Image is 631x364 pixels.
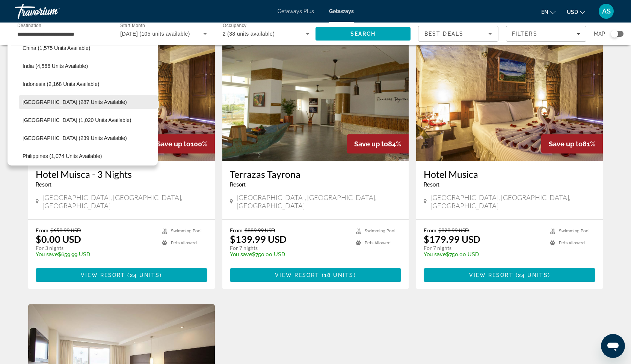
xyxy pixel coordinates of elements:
a: Hotel Musica [424,168,595,180]
span: Start Month [120,23,145,28]
span: Resort [424,182,439,188]
button: Select destination: India (4,566 units available) [19,59,158,73]
span: You save [230,251,252,257]
input: Select destination [17,30,104,39]
span: Best Deals [424,31,463,37]
span: Pets Allowed [171,241,197,245]
span: USD [567,9,578,15]
span: From [36,227,48,233]
a: Travorium [15,2,90,21]
span: Save up to [549,140,583,148]
span: Swimming Pool [171,229,202,233]
button: Change currency [567,6,585,17]
span: Map [594,29,605,39]
p: For 3 nights [36,245,154,251]
span: 18 units [324,272,354,278]
span: Filters [512,31,537,37]
p: For 7 nights [230,245,349,251]
span: You save [424,251,446,257]
span: Indonesia (2,168 units available) [23,81,99,87]
span: 24 units [130,272,160,278]
span: AS [602,8,611,15]
img: Terrazas Tayrona [222,41,409,161]
span: Resort [36,182,51,188]
a: Getaways [329,8,354,14]
span: Resort [230,182,246,188]
a: Hotel Muisca - 3 Nights [36,168,207,180]
p: $750.00 USD [424,251,542,257]
p: For 7 nights [424,245,542,251]
p: $750.00 USD [230,251,349,257]
a: Getaways Plus [278,8,314,14]
span: Pets Allowed [559,241,585,245]
p: $179.99 USD [424,233,480,245]
button: Select destination: China (1,575 units available) [19,41,158,55]
button: View Resort(18 units) [230,268,402,282]
span: ( ) [319,272,356,278]
div: 84% [347,134,409,153]
span: View Resort [469,272,513,278]
div: 100% [149,134,215,153]
span: [GEOGRAPHIC_DATA] (239 units available) [23,135,127,141]
span: From [424,227,436,233]
p: $139.99 USD [230,233,287,245]
div: 81% [541,134,603,153]
span: Occupancy [223,23,246,28]
span: en [541,9,548,15]
button: Select destination: Maldives (239 units available) [19,131,158,145]
span: You save [36,251,58,257]
span: ( ) [125,272,162,278]
span: $929.99 USD [438,227,469,233]
button: Select destination: Indonesia (2,168 units available) [19,77,158,91]
span: [GEOGRAPHIC_DATA], [GEOGRAPHIC_DATA], [GEOGRAPHIC_DATA] [430,193,595,210]
img: Hotel Musica [416,41,603,161]
span: ( ) [513,272,550,278]
iframe: Button to launch messaging window [601,334,625,358]
p: $0.00 USD [36,233,81,245]
span: [GEOGRAPHIC_DATA] (1,020 units available) [23,117,131,123]
span: Swimming Pool [559,229,590,233]
span: $659.99 USD [50,227,81,233]
span: China (1,575 units available) [23,45,90,51]
span: Swimming Pool [365,229,396,233]
span: Save up to [354,140,388,148]
span: [GEOGRAPHIC_DATA], [GEOGRAPHIC_DATA], [GEOGRAPHIC_DATA] [42,193,207,210]
span: [GEOGRAPHIC_DATA] (287 units available) [23,99,127,105]
p: $659.99 USD [36,251,154,257]
span: Destination [17,23,41,28]
span: $889.99 USD [245,227,275,233]
span: Search [350,31,376,37]
span: From [230,227,243,233]
div: Destination options [8,41,158,165]
span: Save up to [157,140,190,148]
button: Select destination: Philippines (1,074 units available) [19,149,158,163]
span: India (4,566 units available) [23,63,88,69]
span: View Resort [81,272,125,278]
button: Search [315,27,411,41]
span: 24 units [518,272,548,278]
span: [DATE] (105 units available) [120,31,190,37]
button: Select destination: Japan (287 units available) [19,95,158,109]
span: [GEOGRAPHIC_DATA], [GEOGRAPHIC_DATA], [GEOGRAPHIC_DATA] [237,193,402,210]
button: Filters [506,26,586,42]
a: Terrazas Tayrona [230,168,402,180]
button: Select destination: Malaysia (1,020 units available) [19,113,158,127]
span: Philippines (1,074 units available) [23,153,102,159]
button: View Resort(24 units) [36,268,207,282]
span: Pets Allowed [365,241,391,245]
button: Change language [541,6,556,17]
button: User Menu [596,3,616,19]
mat-select: Sort by [424,29,492,38]
span: 2 (38 units available) [223,31,275,37]
button: View Resort(24 units) [424,268,595,282]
